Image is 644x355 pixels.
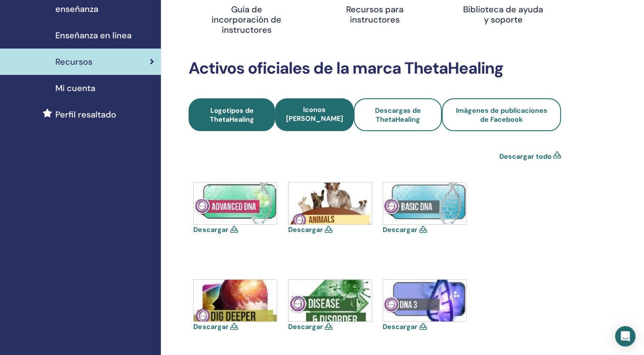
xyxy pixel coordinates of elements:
a: Descargar [383,225,418,234]
img: dig-deeper.jpg [194,280,277,321]
a: Logotipos de ThetaHealing [189,98,275,131]
span: Iconos [PERSON_NAME] [286,105,343,123]
span: Logotipos de ThetaHealing [200,106,263,124]
div: Open Intercom Messenger [615,326,635,346]
img: dna-3.jpg [383,280,466,321]
h4: Biblioteca de ayuda y soporte [462,4,544,25]
span: Descargas de ThetaHealing [375,106,421,124]
a: Descargas de ThetaHealing [354,98,442,131]
img: animal.jpg [289,183,372,224]
a: Descargar todo [499,152,552,162]
span: Perfil resaltado [55,108,116,121]
a: Imágenes de publicaciones de Facebook [442,98,561,131]
span: Mi cuenta [55,82,95,94]
a: Iconos [PERSON_NAME] [275,98,354,131]
a: Descargar [288,225,323,234]
a: Descargar [193,225,228,234]
a: Descargar [288,322,323,331]
span: Enseñanza en línea [55,29,132,42]
img: disease-and-disorder.jpg [289,280,372,321]
span: Imágenes de publicaciones de Facebook [456,106,547,124]
img: advanced.jpg [194,183,277,224]
h4: Recursos para instructores [333,4,416,25]
a: Descargar [193,322,228,331]
h4: Guía de incorporación de instructores [205,4,288,35]
a: Descargar [383,322,418,331]
h2: Activos oficiales de la marca ThetaHealing [189,59,561,78]
img: basic.jpg [383,183,466,224]
span: Recursos [55,55,92,68]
